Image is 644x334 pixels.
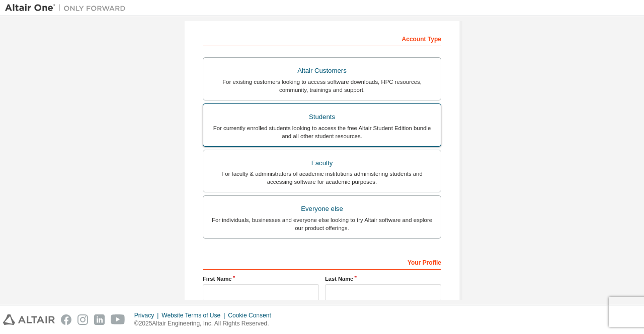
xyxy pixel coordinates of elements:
[134,311,162,319] div: Privacy
[162,311,228,319] div: Website Terms of Use
[94,314,105,325] img: linkedin.svg
[3,314,55,325] img: altair_logo.svg
[134,319,277,328] p: © 2025 Altair Engineering, Inc. All Rights Reserved.
[61,314,71,325] img: facebook.svg
[209,78,435,94] div: For existing customers looking to access software downloads, HPC resources, community, trainings ...
[209,124,435,140] div: For currently enrolled students looking to access the free Altair Student Edition bundle and all ...
[209,216,435,232] div: For individuals, businesses and everyone else looking to try Altair software and explore our prod...
[203,30,441,46] div: Account Type
[228,311,277,319] div: Cookie Consent
[111,314,125,325] img: youtube.svg
[77,314,88,325] img: instagram.svg
[203,275,319,283] label: First Name
[203,254,441,270] div: Your Profile
[209,64,435,78] div: Altair Customers
[5,3,131,13] img: Altair One
[325,275,441,283] label: Last Name
[209,156,435,170] div: Faculty
[209,202,435,216] div: Everyone else
[209,110,435,124] div: Students
[209,170,435,186] div: For faculty & administrators of academic institutions administering students and accessing softwa...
